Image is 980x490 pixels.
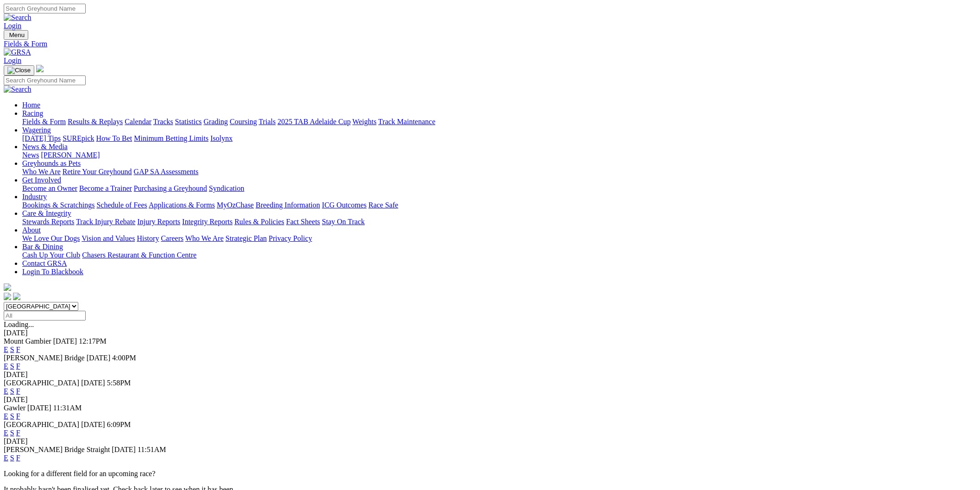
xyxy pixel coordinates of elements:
[125,118,151,126] a: Calendar
[13,293,20,300] img: twitter.svg
[322,218,364,226] a: Stay On Track
[16,429,20,437] a: F
[4,354,85,362] span: [PERSON_NAME] Bridge
[82,234,135,242] a: Vision and Values
[22,234,976,243] div: About
[4,40,976,48] a: Fields & Form
[10,362,14,370] a: S
[134,134,208,142] a: Minimum Betting Limits
[204,118,228,126] a: Grading
[230,118,257,126] a: Coursing
[286,218,320,226] a: Fact Sheets
[226,234,267,242] a: Strategic Plan
[10,429,14,437] a: S
[107,421,131,428] span: 6:09PM
[96,201,147,209] a: Schedule of Fees
[4,30,28,40] button: Toggle navigation
[22,251,80,259] a: Cash Up Your Club
[277,118,351,126] a: 2025 TAB Adelaide Cup
[22,151,39,159] a: News
[378,118,435,126] a: Track Maintenance
[22,134,976,143] div: Wagering
[22,184,976,193] div: Get Involved
[9,31,25,38] span: Menu
[53,404,82,412] span: 11:31AM
[138,446,166,453] span: 11:51AM
[269,234,312,242] a: Privacy Policy
[22,168,976,176] div: Greyhounds as Pets
[22,143,68,151] a: News & Media
[153,118,173,126] a: Tracks
[16,346,20,353] a: F
[4,379,79,387] span: [GEOGRAPHIC_DATA]
[10,346,14,353] a: S
[22,251,976,259] div: Bar & Dining
[22,218,74,226] a: Stewards Reports
[134,184,207,192] a: Purchasing a Greyhound
[7,67,31,74] img: Close
[22,159,81,167] a: Greyhounds as Pets
[4,337,51,345] span: Mount Gambier
[4,4,86,13] input: Search
[22,268,83,276] a: Login To Blackbook
[22,101,40,109] a: Home
[10,412,14,420] a: S
[4,65,34,75] button: Toggle navigation
[137,218,180,226] a: Injury Reports
[22,201,976,209] div: Industry
[81,379,105,387] span: [DATE]
[22,126,51,134] a: Wagering
[4,454,8,462] a: E
[27,404,51,412] span: [DATE]
[149,201,215,209] a: Applications & Forms
[107,379,131,387] span: 5:58PM
[4,387,8,395] a: E
[22,193,47,201] a: Industry
[182,218,232,226] a: Integrity Reports
[209,184,244,192] a: Syndication
[256,201,320,209] a: Breeding Information
[4,362,8,370] a: E
[10,454,14,462] a: S
[368,201,398,209] a: Race Safe
[22,259,67,267] a: Contact GRSA
[36,65,44,72] img: logo-grsa-white.png
[217,201,254,209] a: MyOzChase
[22,118,66,126] a: Fields & Form
[322,201,366,209] a: ICG Outcomes
[53,337,77,345] span: [DATE]
[22,176,61,184] a: Get Involved
[10,387,14,395] a: S
[112,354,136,362] span: 4:00PM
[4,85,31,94] img: Search
[210,134,232,142] a: Isolynx
[175,118,202,126] a: Statistics
[22,118,976,126] div: Racing
[16,362,20,370] a: F
[4,412,8,420] a: E
[22,168,61,176] a: Who We Are
[4,396,976,404] div: [DATE]
[16,454,20,462] a: F
[22,234,80,242] a: We Love Our Dogs
[4,48,31,57] img: GRSA
[22,243,63,251] a: Bar & Dining
[258,118,276,126] a: Trials
[234,218,284,226] a: Rules & Policies
[4,446,110,453] span: [PERSON_NAME] Bridge Straight
[96,134,132,142] a: How To Bet
[4,371,976,379] div: [DATE]
[22,151,976,159] div: News & Media
[41,151,100,159] a: [PERSON_NAME]
[22,218,976,226] div: Care & Integrity
[79,337,107,345] span: 12:17PM
[4,329,976,337] div: [DATE]
[4,404,25,412] span: Gawler
[63,134,94,142] a: SUREpick
[137,234,159,242] a: History
[22,109,43,117] a: Racing
[185,234,224,242] a: Who We Are
[352,118,377,126] a: Weights
[16,412,20,420] a: F
[4,75,86,85] input: Search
